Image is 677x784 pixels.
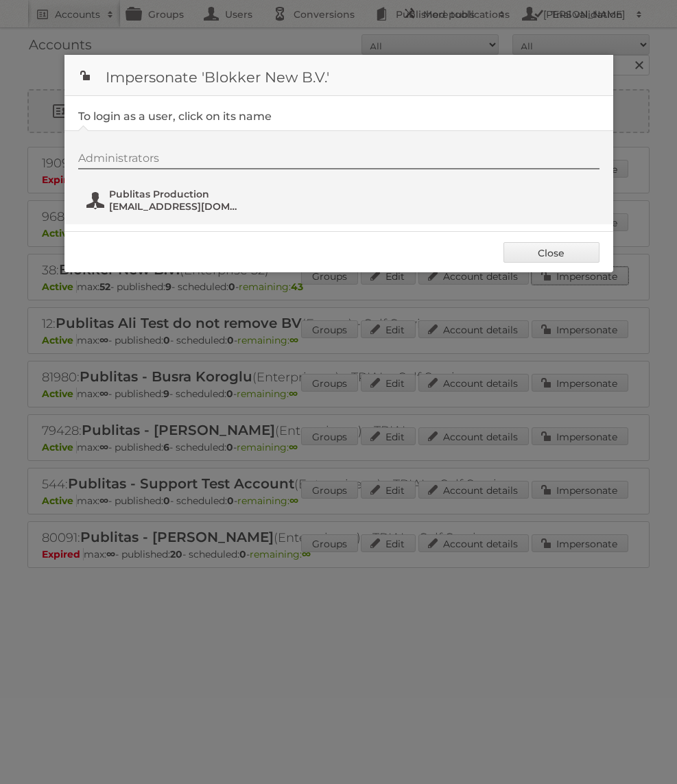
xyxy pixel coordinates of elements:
[78,110,272,123] legend: To login as a user, click on its name
[109,200,242,213] span: [EMAIL_ADDRESS][DOMAIN_NAME]
[503,242,599,263] a: Close
[64,55,613,96] h1: Impersonate 'Blokker New B.V.'
[85,187,246,214] button: Publitas Production [EMAIL_ADDRESS][DOMAIN_NAME]
[109,188,242,200] span: Publitas Production
[78,152,599,169] div: Administrators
